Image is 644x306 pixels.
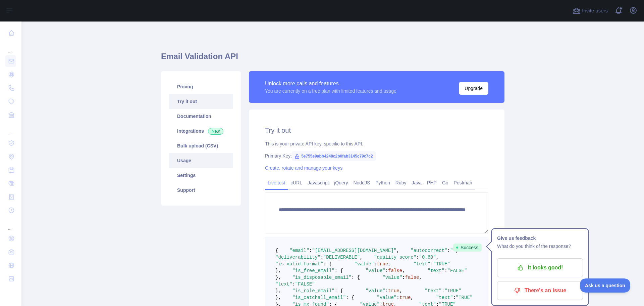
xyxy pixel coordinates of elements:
[382,275,402,280] span: "value"
[169,124,233,138] a: Integrations New
[580,278,631,293] iframe: Toggle Customer Support
[453,295,455,300] span: :
[360,255,363,260] span: ,
[169,109,233,124] a: Documentation
[295,281,315,287] span: "FALSE"
[305,177,331,188] a: Javascript
[439,177,451,188] a: Go
[424,177,439,188] a: PHP
[275,281,292,287] span: "text"
[497,234,583,242] h1: Give us feedback
[582,7,608,15] span: Invite users
[346,295,354,300] span: : {
[309,248,312,253] span: :
[331,177,351,188] a: jQuery
[323,255,360,260] span: "DELIVERABLE"
[169,94,233,109] a: Try it out
[409,177,425,188] a: Java
[351,177,373,188] a: NodeJS
[275,275,281,280] span: },
[275,268,281,273] span: },
[502,285,578,296] p: There's an issue
[292,281,295,287] span: :
[396,295,399,300] span: :
[459,82,488,95] button: Upgrade
[425,288,441,294] span: "text"
[385,268,388,273] span: :
[442,288,444,294] span: :
[275,295,281,300] span: },
[453,244,482,252] span: Success
[352,275,360,280] span: : {
[292,151,376,161] span: 5e755e9abb4248c2b0fab3145c79c7c2
[451,177,475,188] a: Postman
[169,153,233,168] a: Usage
[393,177,409,188] a: Ruby
[265,80,396,88] div: Unlock more calls and features
[377,295,397,300] span: "value"
[275,255,320,260] span: "deliverability"
[292,268,334,273] span: "is_free_email"
[275,261,323,267] span: "is_valid_format"
[444,268,447,273] span: :
[436,255,439,260] span: ,
[399,288,402,294] span: ,
[497,258,583,277] button: It looks good!
[396,248,399,253] span: ,
[289,248,309,253] span: "email"
[354,261,374,267] span: "value"
[5,218,16,231] div: ...
[447,268,467,273] span: "FALSE"
[334,288,343,294] span: : {
[169,168,233,183] a: Settings
[265,177,288,188] a: Live test
[265,140,488,147] div: This is your private API key, specific to this API.
[275,248,278,253] span: {
[444,288,461,294] span: "TRUE"
[373,177,393,188] a: Python
[292,288,334,294] span: "is_role_email"
[323,261,332,267] span: : {
[374,261,377,267] span: :
[497,242,583,250] p: What do you think of the response?
[265,126,488,135] h2: Try it out
[456,295,473,300] span: "TRUE"
[169,183,233,198] a: Support
[419,255,436,260] span: "0.60"
[5,122,16,136] div: ...
[388,261,391,267] span: ,
[497,281,583,300] button: There's an issue
[388,268,402,273] span: false
[411,248,447,253] span: "autocorrect"
[5,40,16,54] div: ...
[320,255,323,260] span: :
[416,255,419,260] span: :
[161,51,504,67] h1: Email Validation API
[411,295,413,300] span: ,
[208,128,223,135] span: New
[366,288,385,294] span: "value"
[388,288,399,294] span: true
[275,288,281,294] span: },
[265,165,342,171] a: Create, rotate and manage your keys
[288,177,305,188] a: cURL
[312,248,396,253] span: "[EMAIL_ADDRESS][DOMAIN_NAME]"
[447,248,450,253] span: :
[450,248,456,253] span: ""
[405,275,419,280] span: false
[377,261,388,267] span: true
[399,295,411,300] span: true
[265,88,396,94] div: You are currently on a free plan with limited features and usage
[292,295,346,300] span: "is_catchall_email"
[428,268,444,273] span: "text"
[502,262,578,273] p: It looks good!
[414,261,430,267] span: "text"
[169,79,233,94] a: Pricing
[292,275,351,280] span: "is_disposable_email"
[436,295,453,300] span: "text"
[169,138,233,153] a: Bulk upload (CSV)
[334,268,343,273] span: : {
[374,255,416,260] span: "quality_score"
[419,275,422,280] span: ,
[402,275,405,280] span: :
